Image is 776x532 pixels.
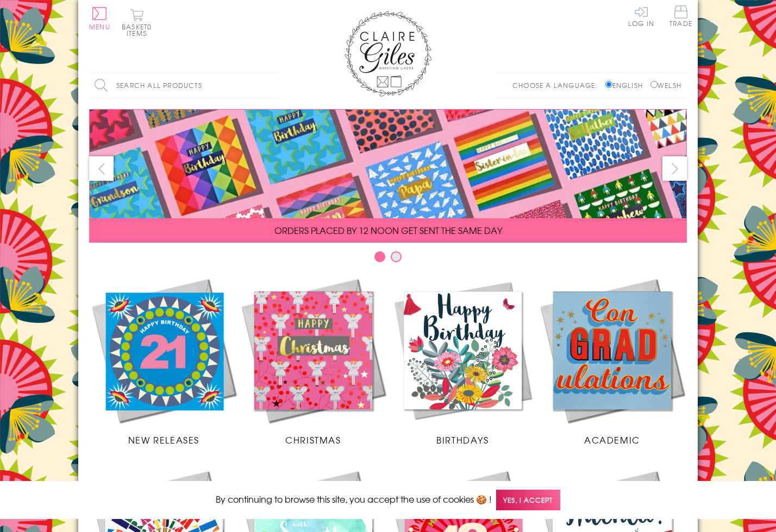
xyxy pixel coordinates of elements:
[512,80,603,90] p: Choose a language:
[436,433,489,446] span: Birthdays
[89,22,110,31] span: Menu
[669,5,692,27] span: Trade
[605,80,648,90] label: English
[274,224,502,237] span: ORDERS PLACED BY 12 NOON GET SENT THE SAME DAY
[128,433,199,446] span: New Releases
[628,5,654,27] a: Log In
[537,276,687,446] a: Academic
[89,73,279,98] input: Search all products
[89,7,110,30] button: Menu
[496,490,560,511] span: Yes, I accept
[89,276,239,446] a: New Releases
[605,81,612,88] input: English
[89,251,687,268] div: Carousel Pagination
[345,11,431,97] img: Claire Giles Greetings Cards
[388,276,537,446] a: Birthdays
[285,433,341,446] span: Christmas
[268,73,279,98] input: Search
[89,156,114,181] button: prev
[662,156,687,181] button: next
[122,9,152,36] button: Basket0 items
[650,80,681,90] label: Welsh
[374,251,385,262] button: Carousel Page 1 (Current Slide)
[239,276,388,446] a: Christmas
[669,5,692,29] a: Trade
[127,22,152,38] span: 0 items
[584,433,640,446] span: Academic
[650,81,658,88] input: Welsh
[391,251,402,262] button: Carousel Page 2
